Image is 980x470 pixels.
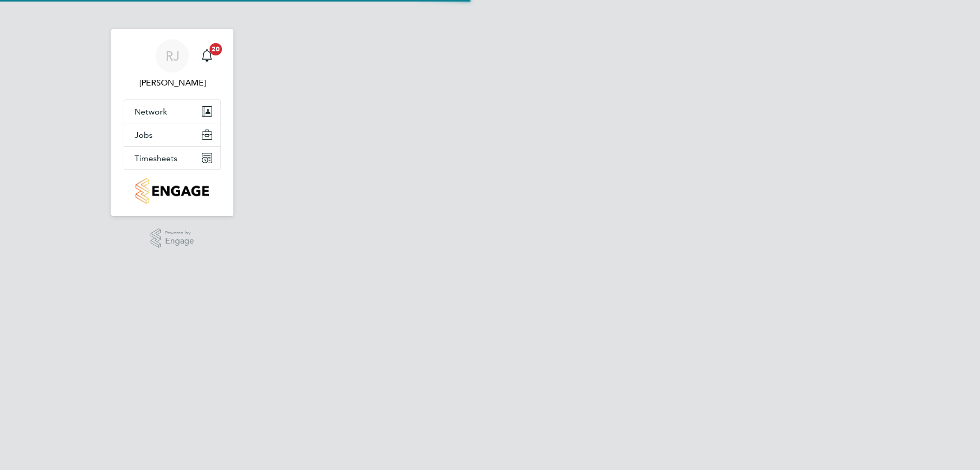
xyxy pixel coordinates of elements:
a: RJ[PERSON_NAME] [124,39,221,89]
span: Powered by [165,229,194,237]
span: 20 [210,43,222,55]
span: Network [135,107,167,117]
a: 20 [197,39,217,73]
a: Go to home page [124,178,221,204]
span: RJ [166,49,180,63]
img: countryside-properties-logo-retina.png [136,178,209,204]
span: Jobs [135,130,153,140]
button: Jobs [124,123,220,146]
span: Timesheets [135,153,177,163]
span: Remi Jelinskas [124,77,221,89]
button: Timesheets [124,147,220,169]
a: Powered byEngage [151,229,195,248]
button: Network [124,100,220,123]
span: Engage [165,237,194,246]
nav: Main navigation [111,29,233,216]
